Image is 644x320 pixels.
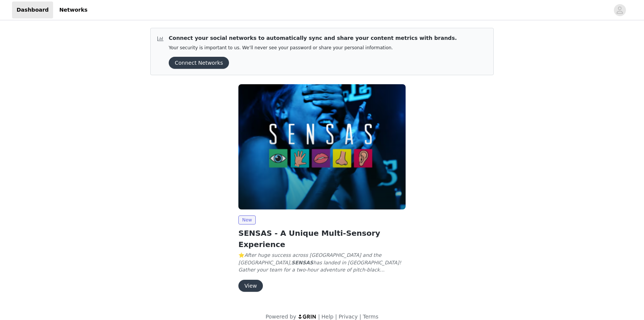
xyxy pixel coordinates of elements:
a: Dashboard [12,2,53,18]
img: Fever [238,84,406,209]
a: Privacy [339,314,358,320]
span: Powered by [266,314,296,320]
img: logo [298,314,317,319]
span: | [335,314,337,320]
p: ⭐ 🖐️ Test all five senses (sight, smell, touch, taste and hearing) in both pitch-black and ultra-... [238,252,406,274]
p: Connect your social networks to automatically sync and share your content metrics with brands. [169,34,457,42]
a: Terms [363,314,378,320]
div: avatar [616,4,623,16]
span: | [359,314,361,320]
a: Help [322,314,334,320]
a: View [238,283,263,289]
strong: SENSAS [291,260,313,265]
button: View [238,280,263,292]
button: Connect Networks [169,57,229,69]
span: | [318,314,320,320]
em: After huge success across [GEOGRAPHIC_DATA] and the [GEOGRAPHIC_DATA], has landed in [GEOGRAPHIC_... [238,252,401,295]
a: Networks [55,2,92,18]
h2: SENSAS - A Unique Multi-Sensory Experience [238,227,406,250]
p: Your security is important to us. We’ll never see your password or share your personal information. [169,45,457,51]
span: New [238,215,256,224]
